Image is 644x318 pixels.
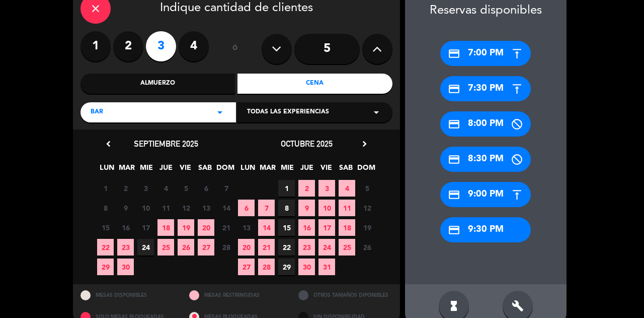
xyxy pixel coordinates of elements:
[440,76,531,101] div: 7:30 PM
[258,219,275,236] span: 14
[318,162,335,178] span: VIE
[218,239,234,256] span: 28
[80,74,235,94] div: Almuerzo
[298,239,315,256] span: 23
[258,259,275,275] span: 28
[198,239,214,256] span: 27
[157,200,174,216] span: 11
[197,162,213,178] span: SAB
[117,219,134,236] span: 16
[99,162,115,178] span: LUN
[97,239,114,256] span: 22
[117,239,134,256] span: 23
[440,217,531,242] div: 9:30 PM
[298,200,315,216] span: 9
[137,219,154,236] span: 17
[339,180,355,197] span: 4
[281,139,333,149] span: octubre 2025
[359,139,370,149] i: chevron_right
[182,284,291,306] div: MESAS RESTRINGIDAS
[359,219,375,236] span: 19
[146,31,176,61] label: 3
[448,47,460,60] i: credit_card
[448,153,460,166] i: credit_card
[238,239,255,256] span: 20
[91,107,103,117] span: Bar
[359,180,375,197] span: 5
[73,284,182,306] div: MESAS DISPONIBLES
[339,219,355,236] span: 18
[259,162,276,178] span: MAR
[440,147,531,172] div: 8:30 PM
[318,180,335,197] span: 3
[178,239,194,256] span: 26
[117,259,134,275] span: 30
[103,139,114,149] i: chevron_left
[448,300,460,312] i: hourglass_full
[97,200,114,216] span: 8
[218,200,234,216] span: 14
[318,200,335,216] span: 10
[117,180,134,197] span: 2
[318,239,335,256] span: 24
[278,180,295,197] span: 1
[370,106,382,118] i: arrow_drop_down
[247,107,329,117] span: Todas las experiencias
[216,162,233,178] span: DOM
[298,180,315,197] span: 2
[157,162,174,178] span: JUE
[405,1,567,21] div: Reservas disponibles
[298,219,315,236] span: 16
[318,219,335,236] span: 17
[219,31,252,67] div: ó
[117,200,134,216] span: 9
[448,224,460,236] i: credit_card
[138,162,154,178] span: MIE
[279,162,295,178] span: MIE
[237,74,392,94] div: Cena
[357,162,374,178] span: DOM
[198,200,214,216] span: 13
[440,182,531,207] div: 9:00 PM
[318,259,335,275] span: 31
[157,219,174,236] span: 18
[298,162,315,178] span: JUE
[157,180,174,197] span: 4
[238,200,255,216] span: 6
[239,162,256,178] span: LUN
[113,31,143,61] label: 2
[278,239,295,256] span: 22
[278,200,295,216] span: 8
[178,180,194,197] span: 5
[448,118,460,131] i: credit_card
[298,259,315,275] span: 30
[137,239,154,256] span: 24
[218,219,234,236] span: 21
[137,180,154,197] span: 3
[198,180,214,197] span: 6
[258,200,275,216] span: 7
[258,239,275,256] span: 21
[137,200,154,216] span: 10
[157,239,174,256] span: 25
[339,239,355,256] span: 25
[448,188,460,201] i: credit_card
[97,259,114,275] span: 29
[214,106,226,118] i: arrow_drop_down
[80,31,111,61] label: 1
[238,259,255,275] span: 27
[359,239,375,256] span: 26
[359,200,375,216] span: 12
[278,259,295,275] span: 29
[238,219,255,236] span: 13
[179,31,209,61] label: 4
[440,111,531,137] div: 8:00 PM
[177,162,194,178] span: VIE
[178,200,194,216] span: 12
[90,3,102,15] i: close
[178,219,194,236] span: 19
[97,219,114,236] span: 15
[440,41,531,66] div: 7:00 PM
[134,139,198,149] span: septiembre 2025
[512,300,524,312] i: build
